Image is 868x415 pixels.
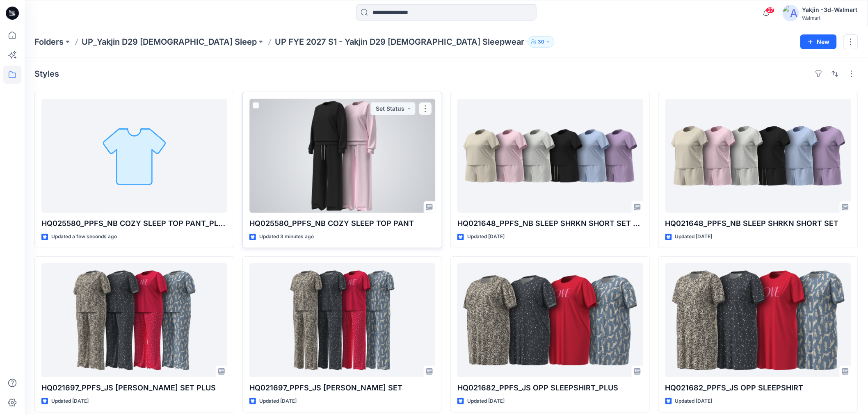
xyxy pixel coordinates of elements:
[259,397,297,406] p: Updated [DATE]
[802,15,858,21] div: Walmart
[675,397,713,406] p: Updated [DATE]
[538,37,544,46] p: 30
[467,397,505,406] p: Updated [DATE]
[249,263,435,377] a: HQ021697_PPFS_JS OPP PJ SET
[665,99,851,213] a: HQ021648_PPFS_NB SLEEP SHRKN SHORT SET
[34,69,59,79] h4: Styles
[249,382,435,394] p: HQ021697_PPFS_JS [PERSON_NAME] SET
[467,233,505,241] p: Updated [DATE]
[41,218,227,229] p: HQ025580_PPFS_NB COZY SLEEP TOP PANT_PLUS
[675,233,713,241] p: Updated [DATE]
[34,36,64,48] a: Folders
[783,5,799,21] img: avatar
[51,233,117,241] p: Updated a few seconds ago
[457,382,643,394] p: HQ021682_PPFS_JS OPP SLEEPSHIRT_PLUS
[766,7,775,14] span: 27
[665,263,851,377] a: HQ021682_PPFS_JS OPP SLEEPSHIRT
[275,36,524,48] p: UP FYE 2027 S1 - Yakjin D29 [DEMOGRAPHIC_DATA] Sleepwear
[665,218,851,229] p: HQ021648_PPFS_NB SLEEP SHRKN SHORT SET
[249,218,435,229] p: HQ025580_PPFS_NB COZY SLEEP TOP PANT
[457,263,643,377] a: HQ021682_PPFS_JS OPP SLEEPSHIRT_PLUS
[41,263,227,377] a: HQ021697_PPFS_JS OPP PJ SET PLUS
[259,233,314,241] p: Updated 3 minutes ago
[41,99,227,213] a: HQ025580_PPFS_NB COZY SLEEP TOP PANT_PLUS
[82,36,257,48] a: UP_Yakjin D29 [DEMOGRAPHIC_DATA] Sleep
[802,5,858,15] div: Yakjin -3d-Walmart
[800,34,837,49] button: New
[51,397,89,406] p: Updated [DATE]
[41,382,227,394] p: HQ021697_PPFS_JS [PERSON_NAME] SET PLUS
[457,218,643,229] p: HQ021648_PPFS_NB SLEEP SHRKN SHORT SET PLUS
[457,99,643,213] a: HQ021648_PPFS_NB SLEEP SHRKN SHORT SET PLUS
[528,36,555,48] button: 30
[249,99,435,213] a: HQ025580_PPFS_NB COZY SLEEP TOP PANT
[665,382,851,394] p: HQ021682_PPFS_JS OPP SLEEPSHIRT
